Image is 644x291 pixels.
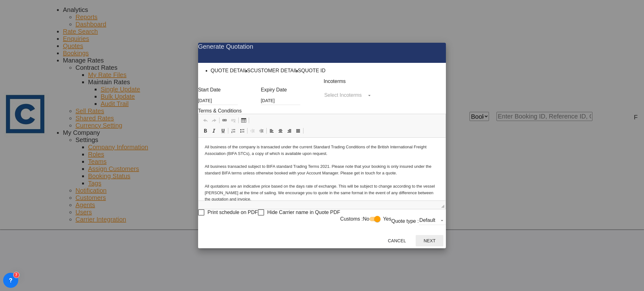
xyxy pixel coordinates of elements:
span: Generate Quotation [198,43,253,50]
input: Expiry date [261,98,300,105]
md-checkbox: Print schedule on PDF [198,209,258,216]
input: Start date [198,98,238,105]
a: Table [239,116,248,124]
md-checkbox: Hide Carrier name in Quote PDF [258,209,340,216]
a: Redo (Ctrl+Y) [210,116,219,124]
span: No [363,216,369,222]
a: Centre [276,127,285,135]
a: Italic (Ctrl+I) [210,127,219,135]
a: Insert/Remove Bulleted List [238,127,247,135]
li: QUOTE ID [301,68,325,74]
p: All business of the company is transacted under the current Standard Trading Conditions of the Br... [6,6,241,65]
md-dialog: Generate QuotationQUOTE ... [198,43,446,248]
a: Underline (Ctrl+U) [219,127,227,135]
button: Next [416,235,443,246]
a: Bold (Ctrl+B) [201,127,210,135]
md-switch: Switch 1 [369,214,383,224]
body: Rich Text Editor, editor2 [6,6,241,86]
md-select: Select Incoterms [324,91,373,100]
div: Terms & Conditions [198,108,322,114]
button: Cancel [383,235,411,246]
a: Align Right [285,127,294,135]
a: Insert/Remove Numbered List [229,127,238,135]
div: Default [419,217,436,223]
a: Unlink [229,116,238,124]
span: Quote type : [391,218,419,224]
a: Undo (Ctrl+Z) [201,116,210,124]
span: Yes [383,216,391,222]
li: CUSTOMER DETAILS [251,68,301,74]
p: Expiry Date [261,87,287,93]
a: Align Left [267,127,276,135]
a: Increase Indent [257,127,266,135]
md-icon: icon-close fg-AAA8AD cursor m-0 [430,43,437,50]
span: Print schedule on PDF [208,210,258,215]
span: Hide Carrier name in Quote PDF [267,210,340,215]
span: Customs : [340,216,363,222]
li: QUOTE DETAILS [211,68,251,74]
iframe: Rich Text Editor, editor2 [198,138,446,200]
span: Drag to resize [441,205,444,208]
a: Justify [294,127,303,135]
p: Start Date [198,87,221,93]
span: Incoterms [324,79,373,84]
a: Decrease Indent [248,127,257,135]
a: Link (Ctrl+K) [220,116,229,124]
